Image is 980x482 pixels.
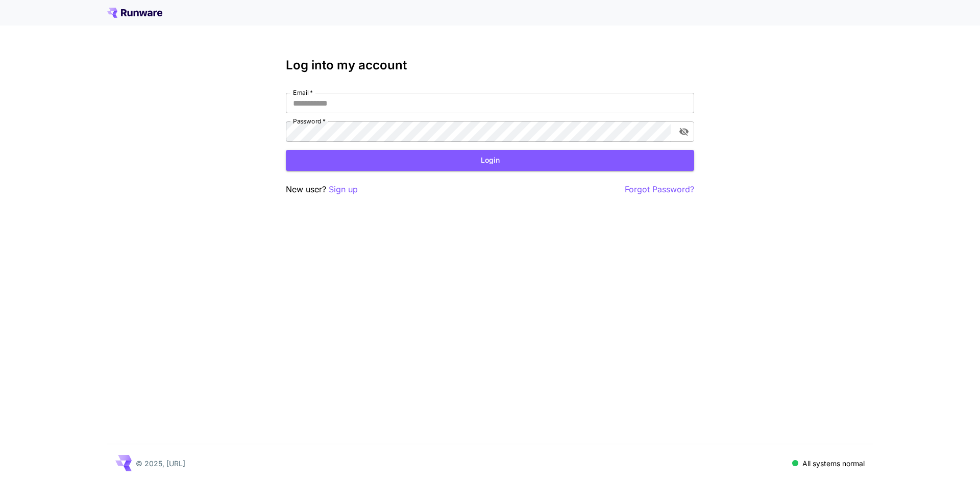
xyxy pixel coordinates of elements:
p: © 2025, [URL] [136,458,185,469]
p: New user? [286,183,358,196]
h3: Log into my account [286,58,694,72]
button: toggle password visibility [675,122,693,141]
label: Password [293,117,326,125]
button: Forgot Password? [625,183,694,196]
p: All systems normal [802,458,865,469]
label: Email [293,88,313,97]
button: Login [286,150,694,171]
button: Sign up [329,183,358,196]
